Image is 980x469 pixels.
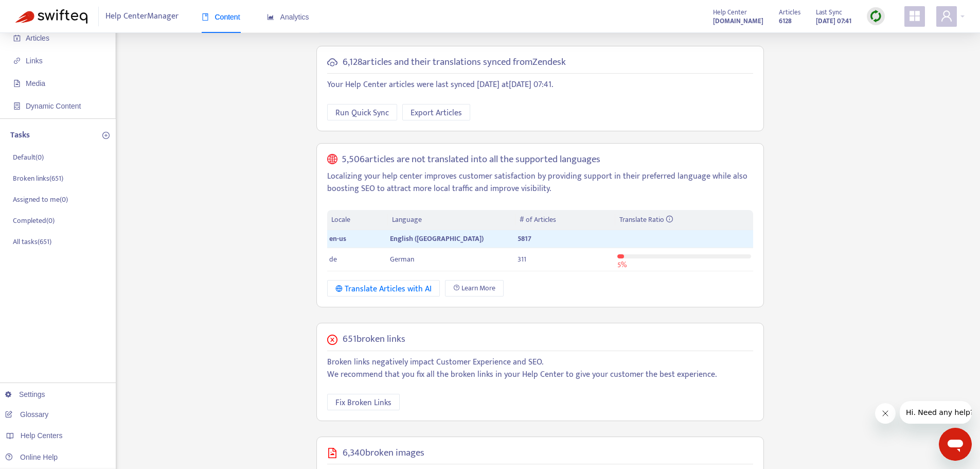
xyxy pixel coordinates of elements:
[388,210,515,230] th: Language
[518,253,526,265] span: 311
[327,210,388,230] th: Locale
[267,13,309,21] span: Analytics
[461,283,495,294] span: Learn More
[940,10,953,22] span: user
[13,152,44,163] p: Default ( 0 )
[15,9,87,24] img: Swifteq
[327,448,337,458] span: file-image
[619,214,749,225] div: Translate Ratio
[26,34,49,42] span: Articles
[202,13,240,21] span: Content
[327,335,337,345] span: close-circle
[10,129,30,142] p: Tasks
[390,233,484,245] span: English ([GEOGRAPHIC_DATA])
[327,394,400,410] button: Fix Broken Links
[617,259,627,271] span: 5 %
[343,447,424,459] h5: 6,340 broken images
[13,57,21,64] span: link
[102,132,110,139] span: plus-circle
[329,253,337,265] span: de
[5,453,58,461] a: Online Help
[21,431,63,440] span: Help Centers
[402,104,470,120] button: Export Articles
[13,34,21,42] span: account-book
[26,102,81,110] span: Dynamic Content
[816,15,851,27] strong: [DATE] 07:41
[335,396,391,409] span: Fix Broken Links
[13,194,68,205] p: Assigned to me ( 0 )
[515,210,615,230] th: # of Articles
[26,57,43,65] span: Links
[713,7,747,18] span: Help Center
[900,401,972,424] iframe: Message from company
[445,280,504,297] a: Learn More
[816,7,842,18] span: Last Sync
[343,334,405,345] h5: 651 broken links
[327,79,753,91] p: Your Help Center articles were last synced [DATE] at [DATE] 07:41 .
[202,13,209,21] span: book
[13,102,21,110] span: container
[390,253,414,265] span: German
[335,107,389,119] span: Run Quick Sync
[327,280,440,297] button: Translate Articles with AI
[343,57,566,68] h5: 6,128 articles and their translations synced from Zendesk
[713,15,763,27] a: [DOMAIN_NAME]
[105,7,179,26] span: Help Center Manager
[875,403,896,424] iframe: Close message
[327,170,753,195] p: Localizing your help center improves customer satisfaction by providing support in their preferre...
[908,10,921,22] span: appstore
[411,107,462,119] span: Export Articles
[939,428,972,461] iframe: Button to launch messaging window
[518,233,531,245] span: 5817
[13,236,51,247] p: All tasks ( 651 )
[327,57,337,67] span: cloud-sync
[13,215,55,226] p: Completed ( 0 )
[13,173,63,184] p: Broken links ( 651 )
[342,154,600,166] h5: 5,506 articles are not translated into all the supported languages
[327,104,397,120] button: Run Quick Sync
[26,79,45,88] span: Media
[5,390,45,398] a: Settings
[327,356,753,381] p: Broken links negatively impact Customer Experience and SEO. We recommend that you fix all the bro...
[335,283,432,296] div: Translate Articles with AI
[6,7,74,15] span: Hi. Need any help?
[5,410,48,419] a: Glossary
[329,233,346,245] span: en-us
[327,154,337,166] span: global
[779,15,792,27] strong: 6128
[267,13,274,21] span: area-chart
[713,15,763,27] strong: [DOMAIN_NAME]
[779,7,800,18] span: Articles
[13,80,21,87] span: file-image
[869,10,882,23] img: sync.dc5367851b00ba804db3.png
